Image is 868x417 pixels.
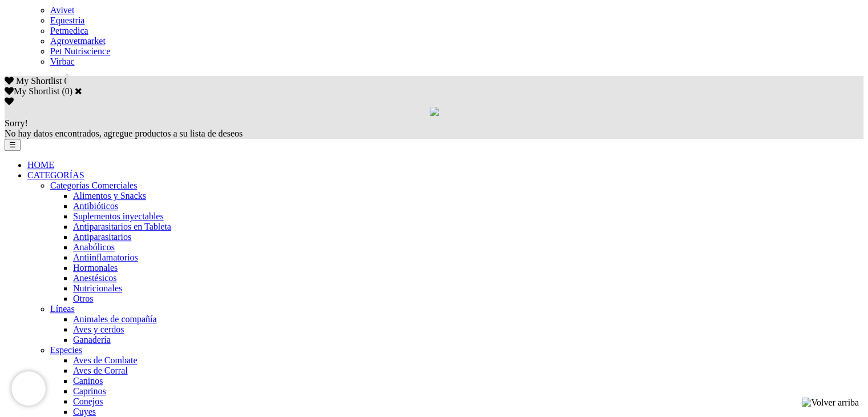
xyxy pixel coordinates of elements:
a: Pet Nutriscience [50,46,110,56]
a: Aves y cerdos [73,324,124,334]
a: Antiparasitarios [73,232,131,242]
a: HOME [27,160,54,170]
a: Hormonales [73,263,118,272]
a: Antibióticos [73,201,118,211]
a: Caninos [73,376,103,386]
span: ( ) [62,86,72,96]
a: Caprinos [73,386,106,396]
a: Líneas [50,304,75,314]
a: Categorías Comerciales [50,181,137,190]
a: Cerrar [75,86,82,95]
a: Agrovetmarket [50,36,106,46]
label: My Shortlist [5,86,59,96]
a: Animales de compañía [73,314,157,324]
span: My Shortlist [16,76,62,86]
a: Ganadería [73,335,111,344]
a: Cuyes [73,407,96,416]
a: Conejos [73,396,103,406]
a: Otros [73,294,94,303]
a: CATEGORÍAS [27,170,84,180]
a: Equestria [50,15,84,25]
a: Petmedica [50,26,88,35]
a: Antiinflamatorios [73,252,138,262]
span: Sorry! [5,118,28,128]
a: Anestésicos [73,273,116,283]
a: Especies [50,345,82,355]
span: 0 [64,76,68,86]
a: Aves de Corral [73,366,128,375]
a: Avivet [50,5,74,15]
iframe: Brevo live chat [11,371,46,406]
img: Volver arriba [802,398,859,408]
label: 0 [65,86,70,96]
a: Virbac [50,57,75,66]
img: loading.gif [430,107,439,116]
a: Suplementos inyectables [73,211,164,221]
a: Anabólicos [73,242,115,252]
a: Alimentos y Snacks [73,191,146,201]
a: Aves de Combate [73,355,138,365]
div: No hay datos encontrados, agregue productos a su lista de deseos [5,118,863,139]
a: Antiparasitarios en Tableta [73,222,171,231]
button: ☰ [5,139,21,151]
a: Nutricionales [73,283,122,293]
